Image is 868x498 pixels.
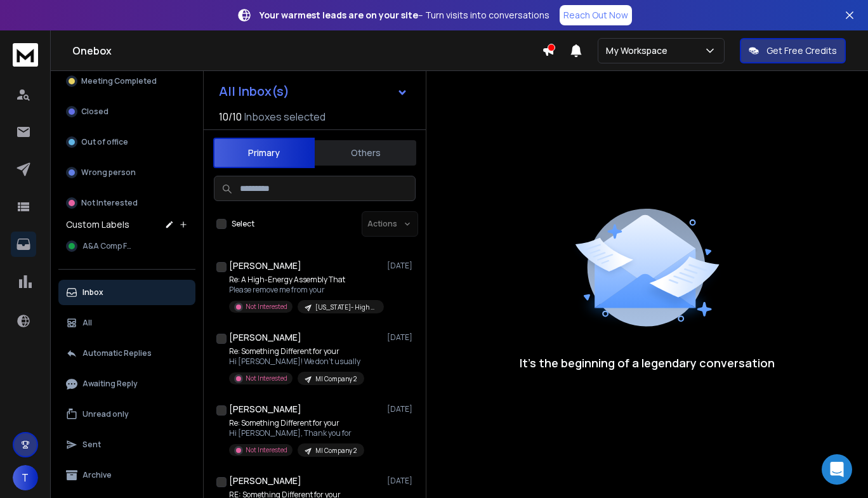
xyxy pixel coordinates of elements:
[81,107,109,117] p: Closed
[315,446,357,455] p: MI Company 2
[229,285,381,295] p: Please remove me from your
[81,76,157,86] p: Meeting Completed
[82,409,129,419] p: Unread only
[229,357,364,367] p: Hi [PERSON_NAME]! We don't usually
[81,167,136,178] p: Wrong person
[315,139,416,167] button: Others
[58,371,195,396] button: Awaiting Reply
[58,280,195,305] button: Inbox
[213,138,315,168] button: Primary
[58,190,195,216] button: Not Interested
[229,403,301,416] h1: [PERSON_NAME]
[520,354,775,372] p: It’s the beginning of a legendary conversation
[81,198,138,208] p: Not Interested
[209,79,418,104] button: All Inbox(s)
[219,109,242,124] span: 10 / 10
[66,218,129,231] h3: Custom Labels
[58,69,195,94] button: Meeting Completed
[58,341,195,366] button: Automatic Replies
[229,275,381,285] p: Re: A High-Energy Assembly That
[246,445,287,455] p: Not Interested
[82,470,112,480] p: Archive
[58,99,195,124] button: Closed
[13,465,38,490] button: T
[82,241,136,251] span: A&A Comp Fall
[219,85,289,98] h1: All Inbox(s)
[82,379,138,389] p: Awaiting Reply
[387,476,416,486] p: [DATE]
[229,259,301,272] h1: [PERSON_NAME]
[822,454,852,485] div: Open Intercom Messenger
[260,9,549,22] p: – Turn visits into conversations
[58,402,195,427] button: Unread only
[315,374,357,384] p: MI Company 2
[82,318,92,328] p: All
[229,418,364,428] p: Re: Something Different for your
[387,332,416,343] p: [DATE]
[13,43,38,67] img: logo
[58,462,195,488] button: Archive
[72,43,542,58] h1: Onebox
[387,261,416,271] p: [DATE]
[229,428,364,438] p: Hi [PERSON_NAME], Thank you for
[246,302,287,311] p: Not Interested
[229,475,301,487] h1: [PERSON_NAME]
[229,331,301,344] h1: [PERSON_NAME]
[82,440,101,450] p: Sent
[246,374,287,383] p: Not Interested
[58,160,195,185] button: Wrong person
[82,287,103,298] p: Inbox
[315,303,376,312] p: [US_STATE]- High School Principals
[229,346,364,357] p: Re: Something Different for your
[58,432,195,457] button: Sent
[766,44,837,57] p: Get Free Credits
[740,38,846,63] button: Get Free Credits
[606,44,673,57] p: My Workspace
[260,9,418,21] strong: Your warmest leads are on your site
[387,404,416,414] p: [DATE]
[563,9,628,22] p: Reach Out Now
[560,5,632,25] a: Reach Out Now
[244,109,325,124] h3: Inboxes selected
[58,233,195,259] button: A&A Comp Fall
[58,129,195,155] button: Out of office
[81,137,128,147] p: Out of office
[232,219,254,229] label: Select
[58,310,195,336] button: All
[82,348,152,358] p: Automatic Replies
